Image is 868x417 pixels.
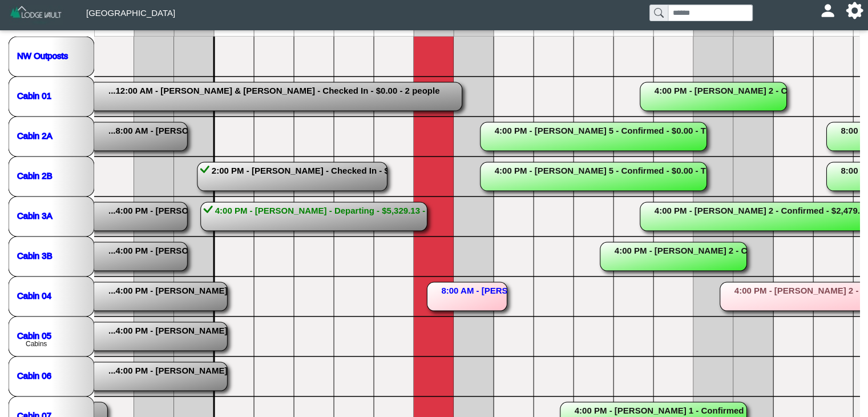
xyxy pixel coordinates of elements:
img: Z [9,5,63,25]
svg: person fill [823,6,832,15]
a: Cabin 2B [17,170,53,180]
svg: search [654,8,663,17]
svg: gear fill [850,6,859,15]
text: Cabins [26,340,47,348]
a: Cabin 06 [17,370,51,380]
a: Cabin 04 [17,290,51,300]
a: NW Outposts [17,50,68,60]
a: Cabin 3B [17,250,53,260]
a: Cabin 01 [17,90,51,100]
a: Cabin 05 [17,330,51,340]
a: Cabin 2A [17,130,53,140]
a: Cabin 3A [17,210,53,220]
